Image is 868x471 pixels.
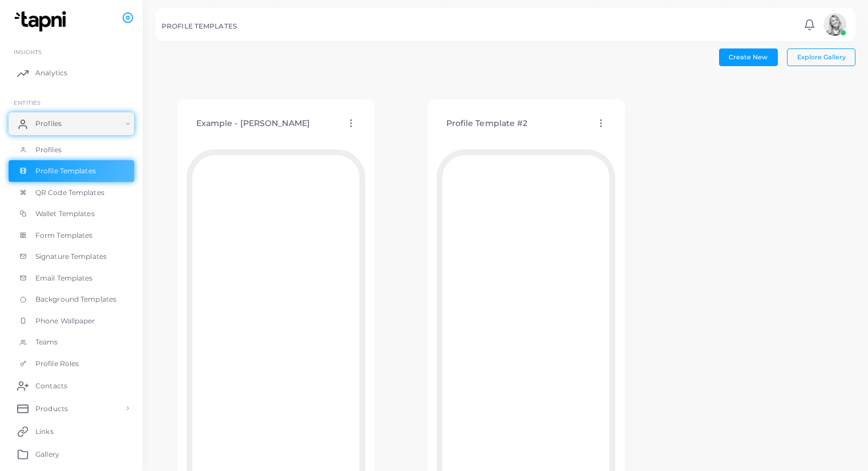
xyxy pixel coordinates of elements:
[35,251,107,262] span: Signature Templates
[446,119,528,128] h4: Profile Template #2
[9,182,134,204] a: QR Code Templates
[9,442,134,465] a: Gallery
[9,112,134,135] a: Profiles
[35,404,68,414] span: Products
[35,273,93,283] span: Email Templates
[35,337,58,347] span: Teams
[162,22,237,30] h5: PROFILE TEMPLATES
[35,230,93,241] span: Form Templates
[35,209,95,219] span: Wallet Templates
[35,294,116,304] span: Background Templates
[820,13,849,36] a: avatar
[9,331,134,353] a: Teams
[35,68,67,78] span: Analytics
[10,11,74,32] img: logo
[9,203,134,225] a: Wallet Templates
[14,48,42,55] span: INSIGHTS
[9,310,134,332] a: Phone Wallpaper
[35,381,67,391] span: Contacts
[9,225,134,246] a: Form Templates
[719,48,778,66] button: Create New
[35,359,79,369] span: Profile Roles
[729,53,768,61] span: Create New
[35,316,95,326] span: Phone Wallpaper
[9,420,134,442] a: Links
[787,48,855,66] button: Explore Gallery
[797,53,846,61] span: Explore Gallery
[9,62,134,84] a: Analytics
[9,353,134,375] a: Profile Roles
[14,99,41,106] span: ENTITIES
[9,246,134,267] a: Signature Templates
[9,289,134,310] a: Background Templates
[823,13,846,36] img: avatar
[35,119,62,129] span: Profiles
[9,374,134,397] a: Contacts
[35,145,62,155] span: Profiles
[9,397,134,420] a: Products
[35,166,96,176] span: Profile Templates
[35,427,54,437] span: Links
[9,139,134,161] a: Profiles
[35,188,104,198] span: QR Code Templates
[9,267,134,289] a: Email Templates
[35,449,59,460] span: Gallery
[196,119,310,128] h4: Example - [PERSON_NAME]
[9,160,134,182] a: Profile Templates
